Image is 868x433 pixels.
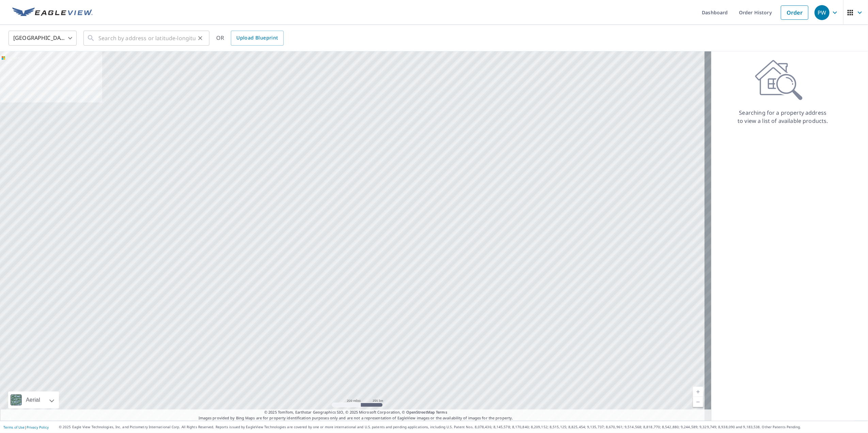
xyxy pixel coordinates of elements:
a: Terms of Use [3,425,25,430]
img: EV Logo [12,7,93,18]
span: © 2025 TomTom, Earthstar Geographics SIO, © 2025 Microsoft Corporation, © [264,410,447,415]
div: Aerial [8,391,59,408]
a: Privacy Policy [27,425,49,430]
a: Current Level 5, Zoom Out [693,397,703,407]
div: OR [216,31,284,46]
input: Search by address or latitude-longitude [98,29,195,48]
a: Upload Blueprint [231,31,283,46]
div: Aerial [24,391,42,408]
div: [GEOGRAPHIC_DATA] [9,29,77,48]
button: Clear [195,33,205,43]
a: Current Level 5, Zoom In [693,387,703,397]
a: Terms [436,410,447,415]
div: PW [815,5,830,20]
p: © 2025 Eagle View Technologies, Inc. and Pictometry International Corp. All Rights Reserved. Repo... [59,424,865,430]
p: | [3,425,49,429]
p: Searching for a property address to view a list of available products. [737,109,828,125]
a: OpenStreetMap [406,410,435,415]
span: Upload Blueprint [236,34,278,42]
a: Order [781,5,808,20]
